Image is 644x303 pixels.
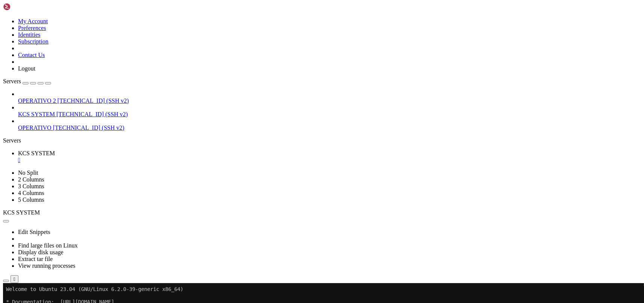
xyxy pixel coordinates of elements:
x-row: System load: 0.02 Processes: 170 [3,54,546,60]
span: OPERATIVO 2 [18,97,56,104]
span: ubuntu@vps-08acaf7e [3,194,60,200]
a: KCS SYSTEM [TECHNICAL_ID] (SSH v2) [18,111,641,118]
div: Servers [3,137,641,144]
a: 2 Columns [18,176,44,183]
a: Edit Snippets [18,229,50,235]
span: [TECHNICAL_ID] (SSH v2) [57,97,129,104]
x-row: Run 'do-release-upgrade' to upgrade to it. [3,169,546,175]
x-row: * Documentation: [URL][DOMAIN_NAME] [3,16,546,22]
span: ~ [63,194,66,200]
a: KCS SYSTEM [18,150,641,163]
x-row: [URL][DOMAIN_NAME] [3,105,546,111]
x-row: * Management: [URL][DOMAIN_NAME] [3,22,546,28]
a: 3 Columns [18,183,44,189]
span: OPERATIVO [18,124,51,131]
img: Shellngn [3,3,46,10]
span: KCS SYSTEM [18,150,55,156]
a: Servers [3,78,51,84]
li: OPERATIVO [TECHNICAL_ID] (SSH v2) [18,118,641,131]
x-row: Welcome to Ubuntu 23.04 (GNU/Linux 6.2.0-39-generic x86_64) [3,3,546,9]
a: Preferences [18,25,46,31]
x-row: just raised the bar for easy, resilient and secure K8s cluster deployment. [3,92,546,99]
x-row: To see these additional updates run: apt list --upgradable [3,124,546,130]
a: Logout [18,65,35,72]
a: OPERATIVO 2 [TECHNICAL_ID] (SSH v2) [18,97,641,104]
span: KCS SYSTEM [18,111,55,117]
a:  [18,157,641,163]
x-row: Memory usage: 72% IPv4 address for ens3: [TECHNICAL_ID] [3,67,546,73]
x-row: System information as of [DATE] [3,41,546,48]
li: OPERATIVO 2 [TECHNICAL_ID] (SSH v2) [18,91,641,104]
a: Display disk usage [18,249,63,255]
x-row: * Strictly confined Kubernetes makes edge and IoT secure. Learn how MicroK8s [3,86,546,92]
a: Identities [18,31,41,38]
span: [TECHNICAL_ID] (SSH v2) [53,124,124,131]
a: 4 Columns [18,190,44,196]
div:  [14,276,15,282]
a: Find large files on Linux [18,242,78,249]
span: Servers [3,78,21,84]
x-row: : $ [3,194,546,201]
x-row: For upgrade information, please visit: [3,143,546,150]
a: My Account [18,18,48,24]
a: No Split [18,169,38,176]
x-row: Usage of /: 21.8% of 77.39GB Users logged in: 0 [3,60,546,67]
x-row: Your Ubuntu release is not supported anymore. [3,137,546,143]
li: KCS SYSTEM [TECHNICAL_ID] (SSH v2) [18,104,641,118]
x-row: Last login: [DATE] from [TECHNICAL_ID] [3,188,546,194]
x-row: 1 update can be applied immediately. [3,118,546,124]
x-row: Swap usage: 0% [3,73,546,79]
a: OPERATIVO [TECHNICAL_ID] (SSH v2) [18,124,641,131]
a: 5 Columns [18,196,44,203]
div: (23, 30) [76,194,79,201]
a: Extract tar file [18,256,53,262]
span: [TECHNICAL_ID] (SSH v2) [56,111,128,117]
x-row: [URL][DOMAIN_NAME] [3,150,546,156]
a: View running processes [18,262,75,269]
span: KCS SYSTEM [3,209,40,216]
a: Contact Us [18,52,45,58]
button:  [11,275,18,283]
x-row: * Support: [URL][DOMAIN_NAME] [3,28,546,35]
x-row: New release '24.04.3 LTS' available. [3,162,546,169]
a: Subscription [18,38,48,45]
